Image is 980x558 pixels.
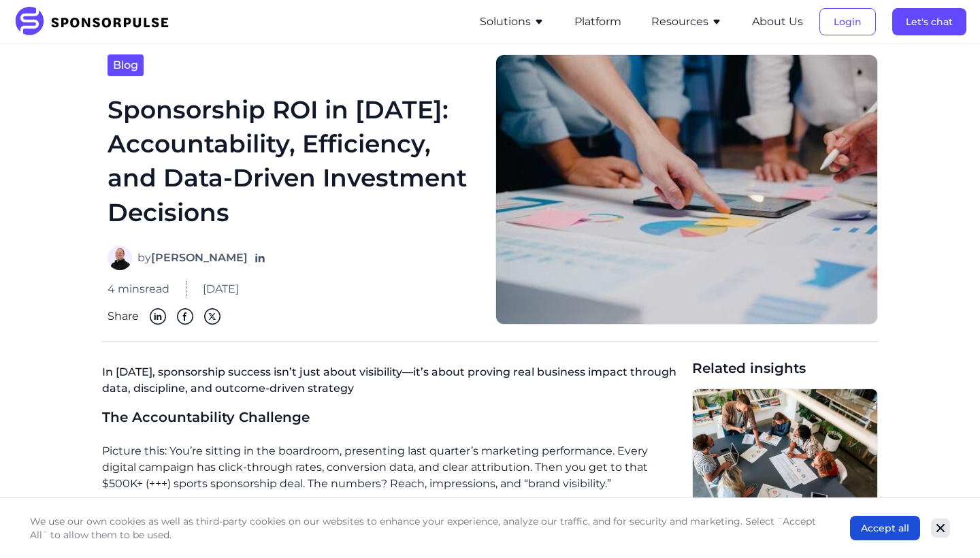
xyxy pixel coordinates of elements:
[495,54,878,325] img: Getty Images from Unsplash
[137,250,248,266] span: by
[253,251,267,265] a: Follow on LinkedIn
[108,281,169,297] span: 4 mins read
[692,359,878,378] span: Related insights
[752,14,803,30] button: About Us
[177,308,193,325] img: Facebook
[931,519,950,538] button: Close
[108,93,479,230] h1: Sponsorship ROI in [DATE]: Accountability, Efficiency, and Data-Driven Investment Decisions
[151,251,248,264] strong: [PERSON_NAME]
[102,443,681,492] p: Picture this: You’re sitting in the boardroom, presenting last quarter’s marketing performance. E...
[480,14,544,30] button: Solutions
[102,409,310,425] span: The Accountability Challenge
[819,16,876,28] a: Login
[693,389,877,520] img: Getty images courtesy of Unsplash
[102,359,681,408] p: In [DATE], sponsorship success isn’t just about visibility—it’s about proving real business impac...
[150,308,166,325] img: Linkedin
[14,7,179,37] img: SponsorPulse
[203,281,239,297] span: [DATE]
[892,16,966,28] a: Let's chat
[108,308,139,325] span: Share
[892,8,966,35] button: Let's chat
[108,246,132,270] img: Neal Covant
[574,14,621,30] button: Platform
[108,54,144,76] a: Blog
[850,516,920,540] button: Accept all
[752,16,803,28] a: About Us
[574,16,621,28] a: Platform
[651,14,722,30] button: Resources
[819,8,876,35] button: Login
[30,514,823,542] p: We use our own cookies as well as third-party cookies on our websites to enhance your experience,...
[204,308,220,325] img: Twitter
